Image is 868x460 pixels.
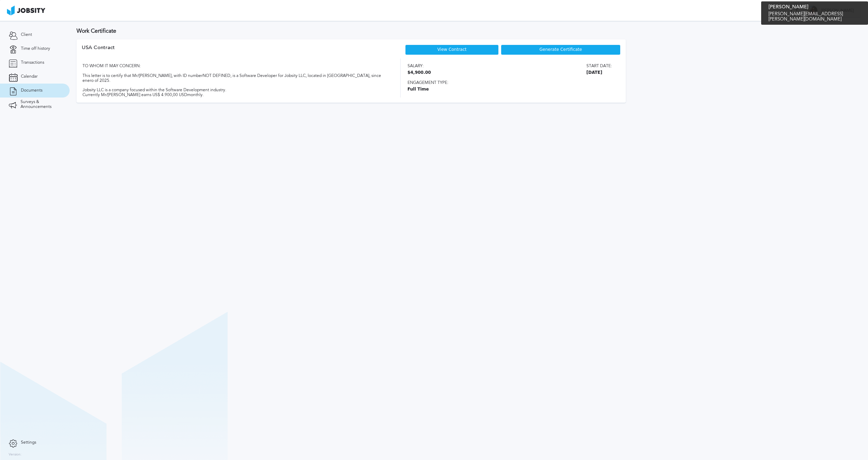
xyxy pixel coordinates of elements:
span: Generate Certificate [539,47,582,52]
span: Time off history [21,46,50,51]
img: ab4bad089aa723f57921c736e9817d99.png [7,6,45,15]
button: A[PERSON_NAME] [803,3,861,17]
label: Version: [9,453,22,457]
span: Engagement type: [408,80,612,85]
div: TO WHOM IT MAY CONCERN: This letter is to certify that Mr/[PERSON_NAME], with ID number NOT DEFIN... [82,59,388,98]
span: [DATE] [586,70,612,75]
span: Surveys & Announcements [21,100,61,109]
span: Client [21,32,32,37]
span: Settings [21,440,36,445]
span: Documents [21,88,42,93]
span: Salary: [408,64,431,69]
span: [PERSON_NAME] [818,8,857,13]
span: $4,900.00 [408,70,431,75]
div: A [807,6,818,16]
h3: Work Certificate [77,28,861,34]
span: Calendar [21,74,38,79]
a: View Contract [437,47,467,52]
span: Transactions [21,60,44,65]
span: Start date: [586,64,612,69]
span: Full Time [408,87,612,92]
div: USA Contract [82,45,115,59]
